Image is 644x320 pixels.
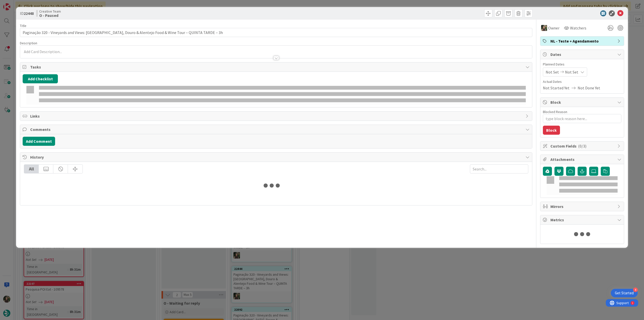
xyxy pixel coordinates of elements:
span: Attachments [550,156,615,162]
input: type card name here... [20,28,532,37]
label: Title [20,23,26,28]
span: Creative Team [39,9,61,13]
span: ( 0/3 ) [578,144,586,149]
button: Add Comment [23,137,55,146]
span: Custom Fields [550,143,615,149]
span: Not Set [546,69,559,75]
div: 1 [26,2,27,6]
span: History [30,154,523,160]
span: Owner [548,25,559,31]
span: Not Set [565,69,578,75]
div: Open Get Started checklist, remaining modules: 4 [611,289,638,297]
span: NL - Teste + Agendamento [550,38,615,44]
img: IG [541,25,547,31]
b: O - Paused [39,13,61,17]
span: Comments [30,126,523,132]
span: Block [550,99,615,105]
b: 22448 [24,11,34,16]
div: All [24,165,39,173]
span: Description [20,41,37,45]
button: Block [543,126,560,135]
span: Not Done Yet [578,85,600,91]
span: Links [30,113,523,119]
span: Support [11,1,23,7]
div: Get Started [615,291,634,296]
div: 4 [633,288,638,292]
button: Add Checklist [23,74,58,83]
span: Not Started Yet [543,85,570,91]
span: ID [20,10,34,16]
span: Watchers [570,25,586,31]
input: Search... [470,164,528,173]
span: Mirrors [550,203,615,209]
span: Actual Dates [543,79,621,84]
span: Dates [550,51,615,57]
span: Tasks [30,64,523,70]
span: Metrics [550,217,615,223]
label: Blocked Reason [543,110,567,114]
span: Planned Dates [543,62,621,67]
